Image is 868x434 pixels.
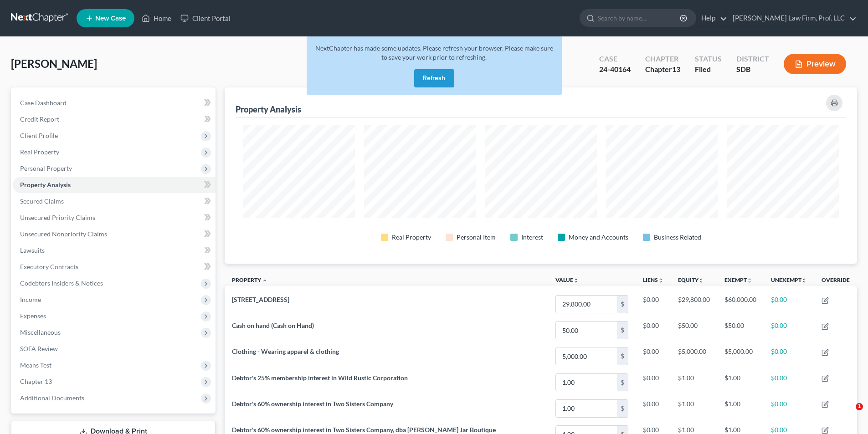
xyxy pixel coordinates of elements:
[671,369,717,395] td: $1.00
[856,403,863,410] span: 1
[678,276,704,283] a: Equityunfold_more
[717,395,764,421] td: $1.00
[20,312,46,320] span: Expenses
[747,278,752,283] i: unfold_more
[20,279,103,287] span: Codebtors Insiders & Notices
[392,233,431,242] div: Real Property
[728,10,857,26] a: [PERSON_NAME] Law Firm, Prof. LLC
[736,64,769,75] div: SDB
[764,317,814,343] td: $0.00
[736,54,769,64] div: District
[699,278,704,283] i: unfold_more
[617,374,628,391] div: $
[764,343,814,369] td: $0.00
[556,347,617,365] input: 0.00
[232,296,289,303] span: [STREET_ADDRESS]
[617,347,628,365] div: $
[20,132,58,139] span: Client Profile
[521,233,543,242] div: Interest
[771,276,807,283] a: Unexemptunfold_more
[232,374,408,382] span: Debtor's 25% membership interest in Wild Rustic Corporation
[814,271,857,291] th: Override
[598,10,681,26] input: Search by name...
[20,164,72,172] span: Personal Property
[764,369,814,395] td: $0.00
[13,95,216,111] a: Case Dashboard
[636,395,671,421] td: $0.00
[20,115,59,123] span: Credit Report
[697,10,727,26] a: Help
[232,322,314,329] span: Cash on hand (Cash on Hand)
[20,214,95,221] span: Unsecured Priority Claims
[617,322,628,339] div: $
[20,361,51,369] span: Means Test
[13,177,216,193] a: Property Analysis
[617,296,628,313] div: $
[13,111,216,128] a: Credit Report
[414,69,454,87] button: Refresh
[232,400,393,408] span: Debtor's 60% ownership interest in Two Sisters Company
[20,246,45,254] span: Lawsuits
[20,378,52,385] span: Chapter 13
[636,291,671,317] td: $0.00
[671,291,717,317] td: $29,800.00
[695,64,722,75] div: Filed
[20,263,78,271] span: Executory Contracts
[671,395,717,421] td: $1.00
[95,15,126,22] span: New Case
[137,10,176,26] a: Home
[20,148,59,156] span: Real Property
[717,343,764,369] td: $5,000.00
[176,10,235,26] a: Client Portal
[636,317,671,343] td: $0.00
[636,369,671,395] td: $0.00
[645,64,680,75] div: Chapter
[13,193,216,209] a: Secured Claims
[654,233,701,242] div: Business Related
[556,296,617,313] input: 0.00
[837,403,859,425] iframe: Intercom live chat
[671,343,717,369] td: $5,000.00
[20,394,84,402] span: Additional Documents
[11,57,97,70] span: [PERSON_NAME]
[20,181,71,189] span: Property Analysis
[617,400,628,417] div: $
[20,296,41,303] span: Income
[13,341,216,357] a: SOFA Review
[13,242,216,259] a: Lawsuits
[636,343,671,369] td: $0.00
[556,400,617,417] input: 0.00
[658,278,663,283] i: unfold_more
[717,317,764,343] td: $50.00
[236,104,301,115] div: Property Analysis
[672,65,680,73] span: 13
[671,317,717,343] td: $50.00
[555,276,579,283] a: Valueunfold_more
[573,278,579,283] i: unfold_more
[20,197,64,205] span: Secured Claims
[315,44,553,61] span: NextChapter has made some updates. Please refresh your browser. Please make sure to save your wor...
[801,278,807,283] i: unfold_more
[13,226,216,242] a: Unsecured Nonpriority Claims
[262,278,267,283] i: expand_less
[556,322,617,339] input: 0.00
[556,374,617,391] input: 0.00
[643,276,663,283] a: Liensunfold_more
[717,291,764,317] td: $60,000.00
[717,369,764,395] td: $1.00
[764,291,814,317] td: $0.00
[13,259,216,275] a: Executory Contracts
[20,345,58,352] span: SOFA Review
[13,209,216,226] a: Unsecured Priority Claims
[457,233,496,242] div: Personal Item
[695,54,722,64] div: Status
[599,64,631,75] div: 24-40164
[569,233,628,242] div: Money and Accounts
[232,426,496,434] span: Debtor's 60% ownership interest in Two Sisters Company, dba [PERSON_NAME] Jar Boutique
[20,99,67,107] span: Case Dashboard
[764,395,814,421] td: $0.00
[599,54,631,64] div: Case
[232,347,339,355] span: Clothing - Wearing apparel & clothing
[232,276,267,283] a: Property expand_less
[645,54,680,64] div: Chapter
